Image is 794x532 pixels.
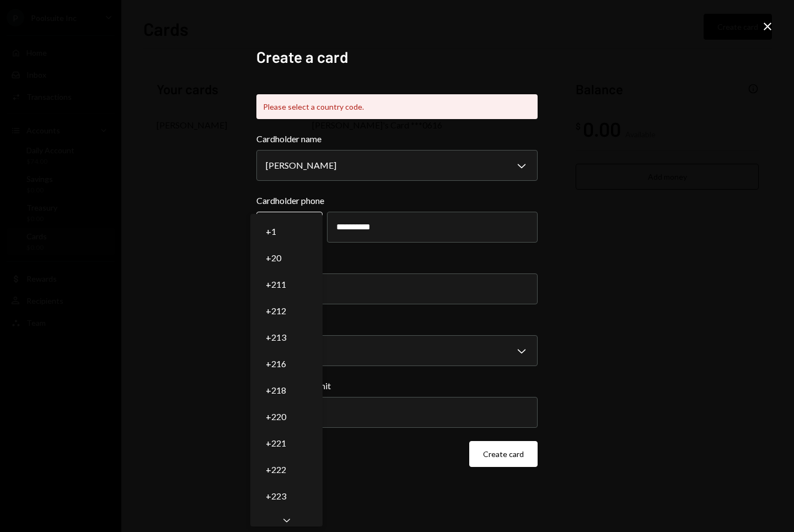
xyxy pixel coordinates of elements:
span: +213 [266,331,286,344]
span: +212 [266,304,286,318]
button: Limit type [256,335,538,366]
label: Daily spending limit [256,379,538,393]
span: +221 [266,437,286,450]
span: +220 [266,410,286,423]
button: Create card [469,441,538,467]
div: Please select a country code. [256,94,538,119]
h2: Create a card [256,46,538,68]
span: +20 [266,251,281,265]
span: +222 [266,463,286,476]
label: Cardholder name [256,132,538,146]
span: +223 [266,490,286,503]
span: +218 [266,384,286,397]
label: Card nickname [256,256,538,269]
button: Cardholder name [256,150,538,181]
label: Limit type [256,318,538,331]
label: Cardholder phone [256,194,538,207]
span: +216 [266,357,286,370]
span: +1 [266,225,276,238]
span: +211 [266,278,286,291]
